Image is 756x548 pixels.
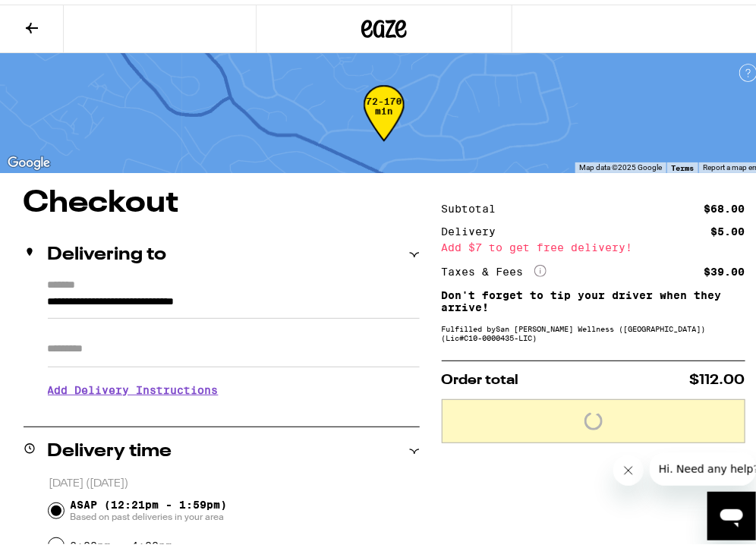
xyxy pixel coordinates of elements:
[711,222,745,232] div: $5.00
[70,494,227,518] span: ASAP (12:21pm - 1:59pm)
[364,92,405,149] div: 72-170 min
[70,535,172,547] label: 2:00pm - 4:00pm
[48,403,420,415] p: We'll contact you at [PHONE_NUMBER] when we arrive
[442,320,745,338] div: Fulfilled by San [PERSON_NAME] Wellness ([GEOGRAPHIC_DATA]) (Lic# C10-0000435-LIC )
[704,199,745,209] div: $68.00
[9,11,109,23] span: Hi. Need any help?
[707,487,756,536] iframe: Button to launch messaging window
[442,238,745,248] div: Add $7 to get free delivery!
[442,199,507,209] div: Subtotal
[70,506,227,518] span: Based on past deliveries in your area
[613,451,644,481] iframe: Close message
[442,369,519,383] span: Order total
[442,260,547,274] div: Taxes & Fees
[4,149,54,168] img: Google
[48,368,420,403] h3: Add Delivery Instructions
[690,369,745,383] span: $112.00
[4,149,54,168] a: Open this area in Google Maps (opens a new window)
[49,472,420,487] p: [DATE] ([DATE])
[650,448,756,481] iframe: Message from company
[442,222,507,232] div: Delivery
[24,184,420,214] h1: Checkout
[442,285,745,309] p: Don't forget to tip your driver when they arrive!
[704,262,745,272] div: $39.00
[48,438,172,456] h2: Delivery time
[579,159,662,167] span: Map data ©2025 Google
[48,241,167,260] h2: Delivering to
[671,159,694,168] a: Terms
